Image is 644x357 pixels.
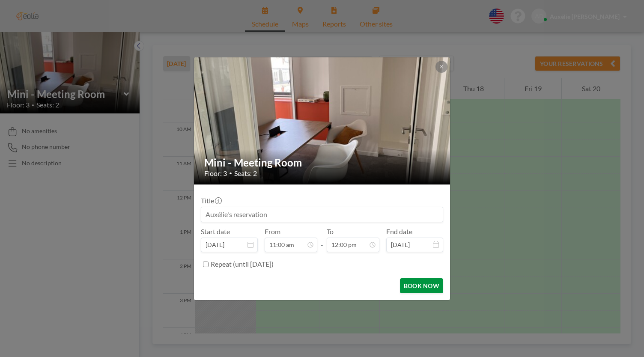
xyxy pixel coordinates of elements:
[201,227,230,236] label: Start date
[201,196,221,205] label: Title
[204,169,227,178] span: Floor: 3
[194,24,451,217] img: 537.jpg
[229,170,232,176] span: •
[201,207,443,222] input: Auxélie's reservation
[204,156,441,169] h2: Mini - Meeting Room
[321,230,323,249] span: -
[265,227,280,236] label: From
[327,227,334,236] label: To
[234,169,257,178] span: Seats: 2
[386,227,412,236] label: End date
[400,278,443,293] button: BOOK NOW
[211,260,274,268] label: Repeat (until [DATE])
